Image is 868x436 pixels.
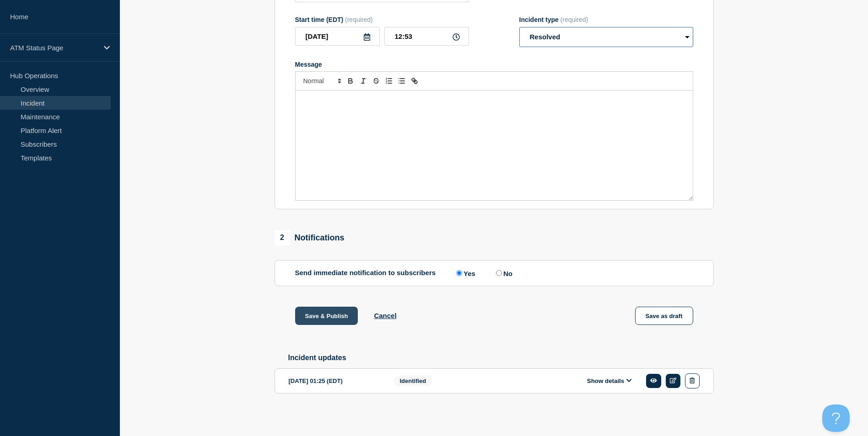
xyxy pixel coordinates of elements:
button: Toggle link [408,75,421,86]
div: [DATE] 01:25 (EDT) [289,373,380,388]
select: Incident type [519,27,693,47]
span: Identified [394,376,432,386]
input: HH:MM [384,27,469,46]
span: (required) [561,16,588,23]
h2: Incident updates [288,354,714,362]
button: Toggle bulleted list [395,75,408,86]
iframe: Help Scout Beacon - Open [822,404,850,432]
button: Cancel [374,312,396,319]
span: Font size [299,75,344,86]
div: Start time (EDT) [295,16,469,23]
button: Toggle italic text [357,75,370,86]
div: Notifications [275,230,345,245]
div: Incident type [519,16,693,23]
label: No [494,269,512,277]
div: Message [295,61,693,68]
span: 2 [275,230,290,245]
p: ATM Status Page [10,44,98,52]
input: Yes [456,270,462,276]
div: Message [296,90,693,200]
button: Toggle strikethrough text [370,75,383,86]
button: Save & Publish [295,307,358,325]
p: Send immediate notification to subscribers [295,269,436,277]
label: Yes [454,269,475,277]
input: YYYY-MM-DD [295,27,380,46]
button: Toggle bold text [344,75,357,86]
input: No [496,270,502,276]
button: Show details [584,377,635,385]
span: (required) [345,16,373,23]
div: Send immediate notification to subscribers [295,269,693,277]
button: Save as draft [635,307,693,325]
button: Toggle ordered list [383,75,395,86]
